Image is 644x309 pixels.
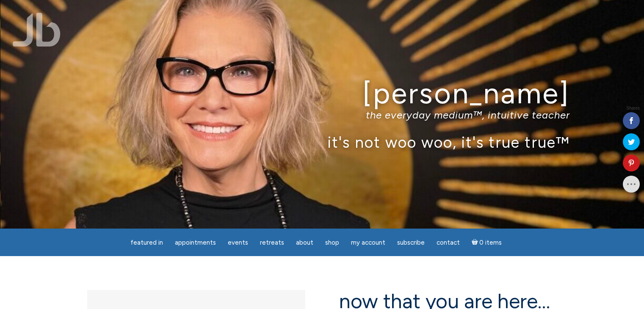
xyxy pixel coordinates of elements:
[320,235,344,251] a: Shop
[472,239,480,246] i: Cart
[397,239,425,246] span: Subscribe
[13,13,61,47] img: Jamie Butler. The Everyday Medium
[431,235,465,251] a: Contact
[467,234,507,251] a: Cart0 items
[392,235,430,251] a: Subscribe
[255,235,289,251] a: Retreats
[130,239,163,246] span: featured in
[260,239,284,246] span: Retreats
[75,133,570,151] p: it's not woo woo, it's true true™
[325,239,339,246] span: Shop
[296,239,313,246] span: About
[75,77,570,109] h1: [PERSON_NAME]
[170,235,221,251] a: Appointments
[228,239,248,246] span: Events
[479,240,502,246] span: 0 items
[346,235,390,251] a: My Account
[437,239,460,246] span: Contact
[223,235,253,251] a: Events
[175,239,216,246] span: Appointments
[626,106,640,110] span: Shares
[351,239,385,246] span: My Account
[75,109,570,121] p: the everyday medium™, intuitive teacher
[125,235,168,251] a: featured in
[291,235,318,251] a: About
